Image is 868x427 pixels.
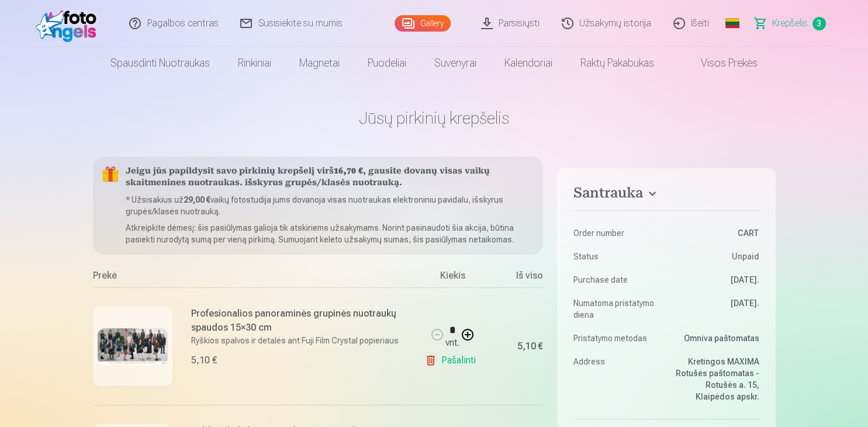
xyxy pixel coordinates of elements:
[573,356,660,402] dt: Address
[573,227,660,239] dt: Order number
[573,332,660,344] dt: Pristatymo metodas
[224,47,285,79] a: Rinkiniai
[334,167,363,176] b: 16,70 €
[732,251,759,262] span: Unpaid
[93,269,409,287] div: Prekė
[496,269,543,287] div: Iš viso
[96,47,224,79] a: Spausdinti nuotraukas
[812,17,826,30] span: 3
[191,307,402,335] h6: Profesionalios panoraminės grupinės nuotraukų spaudos 15×30 cm
[93,107,776,129] h1: Jūsų pirkinių krepšelis
[517,343,543,350] div: 5,10 €
[420,47,490,79] a: Suvenyrai
[772,16,808,30] span: Krepšelis
[425,349,480,372] a: Pašalinti
[126,222,534,245] p: Atkreipkite dėmesį: šis pasiūlymas galioja tik atskiriems užsakymams. Norint pasinaudoti šia akci...
[573,297,660,321] dt: Numatoma pristatymo diena
[672,332,759,344] dd: Omniva paštomatas
[573,274,660,286] dt: Purchase date
[126,166,534,189] h5: Jeigu jūs papildysit savo pirkinių krepšelį virš , gausite dovanų visas vaikų skaitmenines nuotra...
[409,269,496,287] div: Kiekis
[672,356,759,402] dd: Kretingos MAXIMA Rotušės paštomatas - Rotušės a. 15, Klaipėdos apskr.
[36,5,103,42] img: /fa5
[573,185,759,206] button: Santrauka
[191,335,402,346] p: Ryškios spalvos ir detalės ant Fuji Film Crystal popieriaus
[672,227,759,239] dd: CART
[573,251,660,262] dt: Status
[191,353,217,367] div: 5,10 €
[668,47,772,79] a: Visos prekės
[395,15,451,32] a: Gallery
[490,47,566,79] a: Kalendoriai
[672,274,759,286] dd: [DATE].
[566,47,668,79] a: Raktų pakabukas
[672,297,759,321] dd: [DATE].
[184,195,210,204] b: 29,00 €
[285,47,354,79] a: Magnetai
[354,47,420,79] a: Puodeliai
[126,194,534,217] p: * Užsisakius už vaikų fotostudija jums dovanoja visas nuotraukas elektroniniu pavidalu, išskyrus ...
